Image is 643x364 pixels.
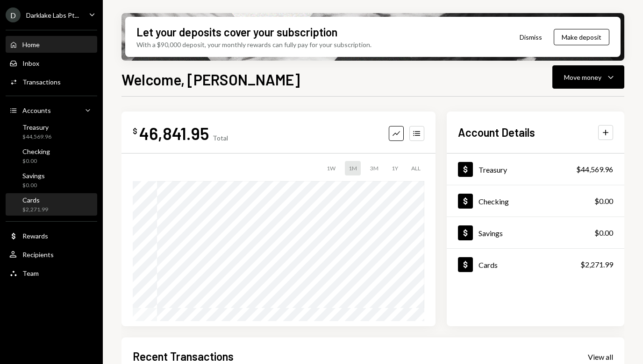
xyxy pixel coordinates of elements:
a: Treasury$44,569.96 [6,120,97,143]
div: Transactions [22,78,61,86]
a: Checking$0.00 [6,145,97,167]
div: Checking [479,197,509,206]
div: Total [213,134,228,142]
div: ALL [407,161,424,175]
div: Savings [22,172,45,180]
div: $0.00 [594,227,613,238]
div: $0.00 [594,196,613,207]
a: Cards$2,271.99 [6,193,97,216]
div: $2,271.99 [22,206,48,214]
a: View all [588,351,613,362]
div: 46,841.95 [139,123,209,144]
div: $ [133,126,137,136]
a: Savings$0.00 [447,217,624,248]
div: D [6,7,21,22]
div: $2,271.99 [580,259,613,270]
h2: Recent Transactions [133,349,234,364]
div: 1M [345,161,361,175]
h2: Account Details [458,125,535,140]
a: Treasury$44,569.96 [447,154,624,185]
div: Rewards [22,232,48,240]
div: Checking [22,147,50,155]
a: Checking$0.00 [447,185,624,217]
div: Cards [22,196,48,204]
button: Dismiss [508,26,554,48]
div: Home [22,41,40,49]
div: Let your deposits cover your subscription [136,24,337,40]
div: Accounts [22,106,51,114]
div: Savings [479,229,503,238]
div: $44,569.96 [22,133,51,141]
div: With a $90,000 deposit, your monthly rewards can fully pay for your subscription. [136,40,372,49]
a: Savings$0.00 [6,169,97,191]
button: Make deposit [554,29,609,45]
div: 3M [366,161,382,175]
a: Home [6,36,97,53]
div: Recipients [22,251,54,259]
div: Team [22,269,39,277]
div: Treasury [22,123,51,131]
a: Rewards [6,227,97,244]
h1: Welcome, [PERSON_NAME] [121,70,300,89]
div: $0.00 [22,182,45,189]
a: Team [6,265,97,281]
a: Accounts [6,102,97,119]
div: Treasury [479,165,507,174]
button: Move money [552,65,624,89]
div: Inbox [22,59,39,67]
a: Inbox [6,55,97,71]
div: Darklake Labs Pt... [26,11,79,19]
a: Recipients [6,246,97,263]
a: Cards$2,271.99 [447,249,624,280]
div: Cards [479,260,498,269]
a: Transactions [6,73,97,90]
div: Move money [564,72,601,82]
div: $0.00 [22,157,50,165]
div: View all [588,352,613,362]
div: 1Y [388,161,402,175]
div: 1W [323,161,339,175]
div: $44,569.96 [576,164,613,175]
